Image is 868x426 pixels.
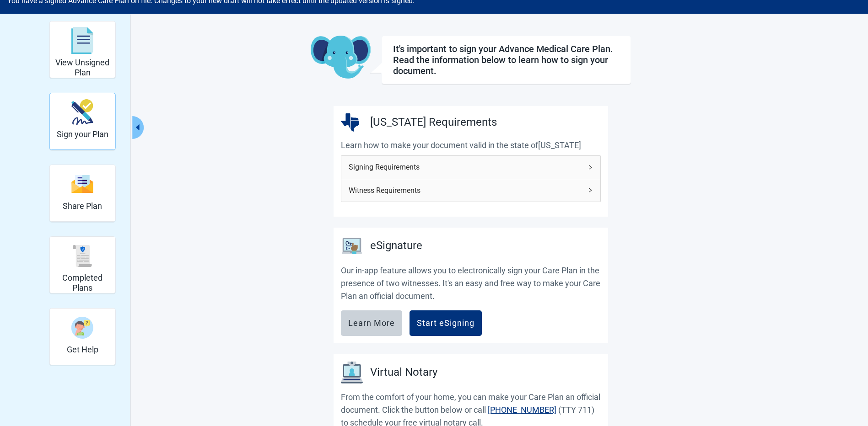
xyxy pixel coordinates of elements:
[49,165,116,222] div: Share Plan
[341,139,601,152] p: Learn how to make your document valid in the state of [US_STATE]
[132,116,144,139] button: Collapse menu
[71,27,93,54] img: svg%3e
[341,362,363,383] img: Virtual Notary
[49,93,116,150] div: Sign your Plan
[54,58,112,77] h2: View Unsigned Plan
[71,99,93,125] img: make_plan_official-CpYJDfBD.svg
[370,364,437,381] h3: Virtual Notary
[133,123,142,132] span: caret-left
[417,319,474,328] div: Start eSigning
[63,201,102,211] h2: Share Plan
[49,308,116,365] div: Get Help
[349,185,582,196] span: Witness Requirements
[71,174,93,194] img: svg%3e
[370,114,497,131] h3: [US_STATE] Requirements
[370,237,422,255] h3: eSignature
[341,179,600,202] div: Witness Requirements
[341,264,601,303] p: Our in-app feature allows you to electronically sign your Care Plan in the presence of two witnes...
[341,113,359,132] img: Texas
[311,36,371,80] img: Koda Elephant
[588,165,593,170] span: right
[588,187,593,193] span: right
[488,405,556,415] a: [PHONE_NUMBER]
[410,310,482,336] button: Start eSigning
[49,236,116,293] div: Completed Plans
[341,310,402,336] button: Learn More
[348,319,395,328] div: Learn More
[71,245,93,267] img: svg%3e
[349,161,582,173] span: Signing Requirements
[54,273,112,293] h2: Completed Plans
[393,43,620,76] div: It's important to sign your Advance Medical Care Plan. Read the information below to learn how to...
[67,345,98,355] h2: Get Help
[71,317,93,339] img: person-question-x68TBcxA.svg
[57,129,108,139] h2: Sign your Plan
[341,156,600,178] div: Signing Requirements
[341,235,363,257] img: eSignature
[49,21,116,78] div: View Unsigned Plan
